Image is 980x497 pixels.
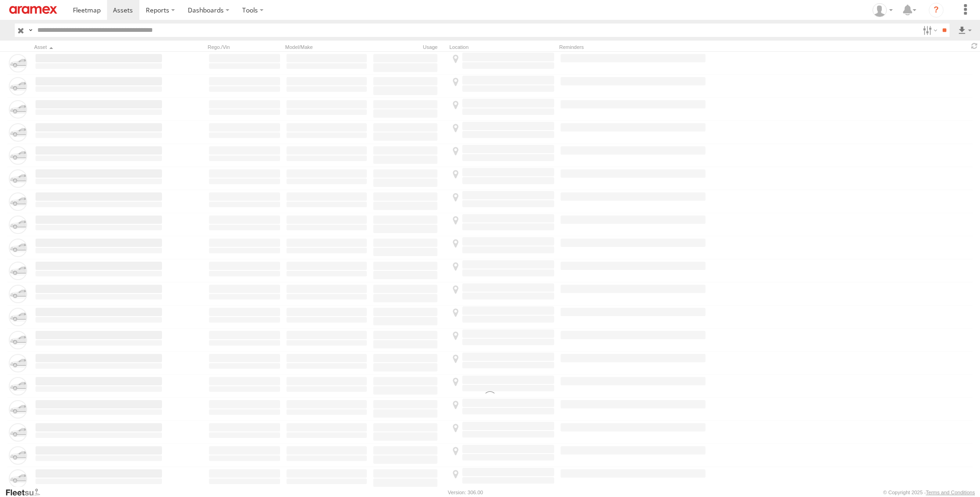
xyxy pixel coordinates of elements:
[285,44,368,50] div: Model/Make
[919,24,939,37] label: Search Filter Options
[27,24,34,37] label: Search Query
[929,3,944,18] i: ?
[208,44,281,50] div: Rego./Vin
[9,6,57,14] img: aramex-logo.svg
[957,24,973,37] label: Export results as...
[448,490,483,495] div: Version: 306.00
[34,44,163,50] div: Click to Sort
[559,44,707,50] div: Reminders
[869,3,896,17] div: Gabriel Liwang
[883,490,975,495] div: © Copyright 2025 -
[449,44,556,50] div: Location
[372,44,446,50] div: Usage
[926,490,975,495] a: Terms and Conditions
[5,488,48,497] a: Visit our Website
[969,42,980,50] span: Refresh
